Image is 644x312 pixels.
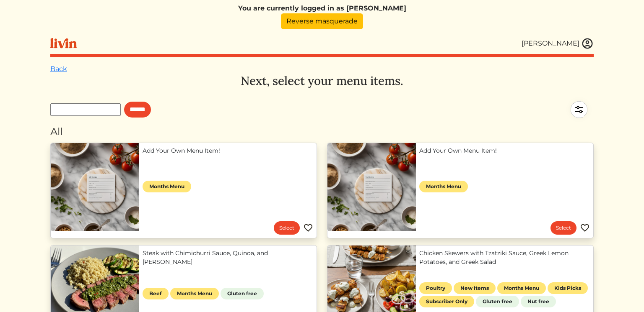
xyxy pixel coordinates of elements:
a: Add Your Own Menu Item! [143,146,313,155]
a: Back [50,65,67,73]
div: All [50,124,594,139]
div: [PERSON_NAME] [522,38,579,49]
img: livin-logo-a0d97d1a881af30f6274990eb6222085a2533c92bbd1e4f22c21b4f0d0e3210c.svg [50,38,77,49]
a: Select [274,221,300,235]
a: Chicken Skewers with Tzatziki Sauce, Greek Lemon Potatoes, and Greek Salad [419,249,590,266]
img: filter-5a7d962c2457a2d01fc3f3b070ac7679cf81506dd4bc827d76cf1eb68fb85cd7.svg [564,95,594,124]
img: Favorite menu item [580,223,590,233]
a: Reverse masquerade [281,13,363,29]
h3: Next, select your menu items. [50,74,594,88]
a: Add Your Own Menu Item! [419,146,590,155]
img: user_account-e6e16d2ec92f44fc35f99ef0dc9cddf60790bfa021a6ecb1c896eb5d2907b31c.svg [581,37,594,50]
img: Favorite menu item [303,223,313,233]
a: Steak with Chimichurri Sauce, Quinoa, and [PERSON_NAME] [143,249,313,266]
a: Select [551,221,576,235]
